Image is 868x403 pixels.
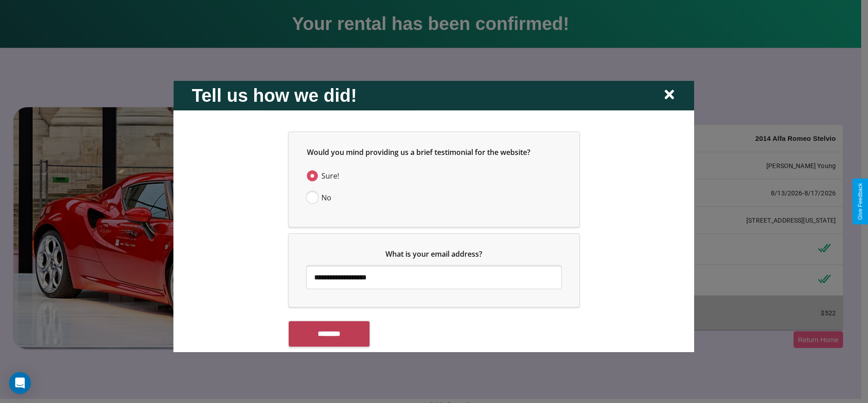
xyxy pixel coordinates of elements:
span: Would you mind providing us a brief testimonial for the website? [307,147,530,157]
h2: Tell us how we did! [192,85,357,105]
span: No [321,192,331,203]
span: Sure! [321,170,339,181]
div: Open Intercom Messenger [9,372,31,394]
div: Give Feedback [857,183,863,220]
span: What is your email address? [386,249,483,259]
